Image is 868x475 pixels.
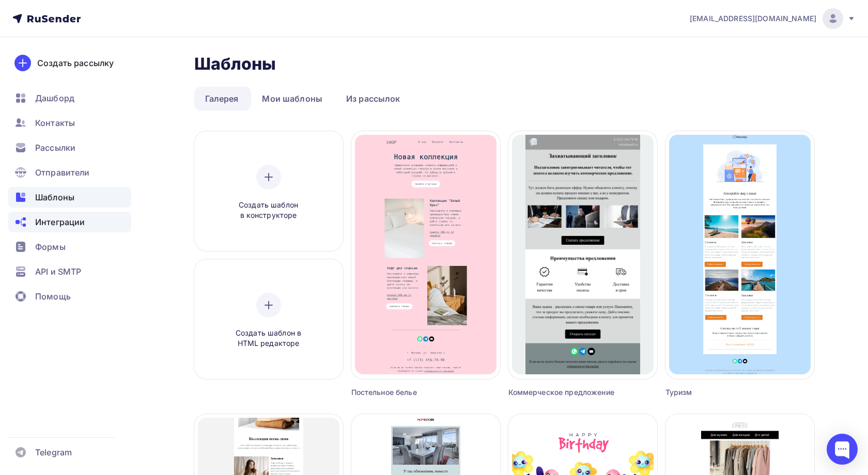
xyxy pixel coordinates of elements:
a: Галерея [194,87,250,110]
a: Шаблоны [8,187,131,208]
span: [EMAIL_ADDRESS][DOMAIN_NAME] [690,13,816,24]
span: Шаблоны [35,191,74,203]
span: Создать шаблон в конструкторе [220,200,318,221]
a: Из рассылок [335,87,411,110]
span: Рассылки [35,141,75,154]
span: Помощь [35,290,71,303]
div: Постельное белье [351,387,463,398]
a: Контакты [8,113,131,133]
a: Мои шаблоны [251,87,333,110]
span: Формы [35,241,66,253]
a: [EMAIL_ADDRESS][DOMAIN_NAME] [690,8,856,29]
a: Рассылки [8,137,131,158]
h2: Шаблоны [194,54,276,74]
span: Создать шаблон в HTML редакторе [220,328,318,349]
span: Контакты [35,117,75,129]
a: Отправители [8,162,131,183]
a: Формы [8,236,131,257]
div: Создать рассылку [37,57,114,69]
span: Интеграции [35,216,85,228]
a: Дашборд [8,88,131,108]
div: Коммерческое предложение [508,387,620,398]
span: Дашборд [35,92,74,104]
div: Туризм [665,387,777,398]
span: API и SMTP [35,265,81,278]
span: Отправители [35,166,90,179]
span: Telegram [35,446,72,458]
